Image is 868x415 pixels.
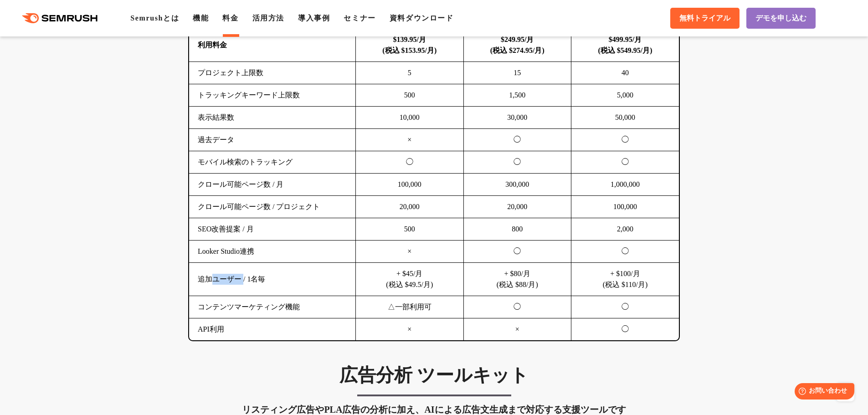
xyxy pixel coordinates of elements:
[356,107,464,129] td: 10,000
[390,14,454,22] a: 資料ダウンロード
[356,263,464,296] td: + $45/月 (税込 $49.5/月)
[189,107,356,129] td: 表示結果数
[463,318,571,341] td: ×
[463,196,571,218] td: 20,000
[571,174,679,196] td: 1,000,000
[188,364,680,387] h3: 広告分析 ツールキット
[189,241,356,263] td: Looker Studio連携
[189,218,356,241] td: SEO改善提案 / 月
[463,174,571,196] td: 300,000
[746,8,816,29] a: デモを申し込む
[356,84,464,107] td: 500
[356,296,464,318] td: △一部利用可
[670,8,740,29] a: 無料トライアル
[189,196,356,218] td: クロール可能ページ数 / プロジェクト
[356,151,464,174] td: ◯
[571,263,679,296] td: + $100/月 (税込 $110/月)
[198,41,227,49] b: 利用料金
[571,241,679,263] td: ◯
[356,218,464,241] td: 500
[189,151,356,174] td: モバイル検索のトラッキング
[189,174,356,196] td: クロール可能ページ数 / 月
[571,107,679,129] td: 50,000
[755,14,806,23] span: デモを申し込む
[463,263,571,296] td: + $80/月 (税込 $88/月)
[571,318,679,341] td: ◯
[787,379,858,405] iframe: Help widget launcher
[463,107,571,129] td: 30,000
[356,174,464,196] td: 100,000
[356,318,464,341] td: ×
[252,14,284,22] a: 活用方法
[344,14,375,22] a: セミナー
[463,151,571,174] td: ◯
[222,14,238,22] a: 料金
[463,296,571,318] td: ◯
[571,218,679,241] td: 2,000
[463,84,571,107] td: 1,500
[189,318,356,341] td: API利用
[463,62,571,84] td: 15
[189,84,356,107] td: トラッキングキーワード上限数
[679,14,730,23] span: 無料トライアル
[463,241,571,263] td: ◯
[189,62,356,84] td: プロジェクト上限数
[571,196,679,218] td: 100,000
[571,62,679,84] td: 40
[189,296,356,318] td: コンテンツマーケティング機能
[356,241,464,263] td: ×
[571,84,679,107] td: 5,000
[571,296,679,318] td: ◯
[298,14,330,22] a: 導入事例
[193,14,209,22] a: 機能
[356,62,464,84] td: 5
[130,14,179,22] a: Semrushとは
[189,129,356,151] td: 過去データ
[356,196,464,218] td: 20,000
[571,129,679,151] td: ◯
[356,129,464,151] td: ×
[189,263,356,296] td: 追加ユーザー / 1名毎
[571,151,679,174] td: ◯
[463,218,571,241] td: 800
[463,129,571,151] td: ◯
